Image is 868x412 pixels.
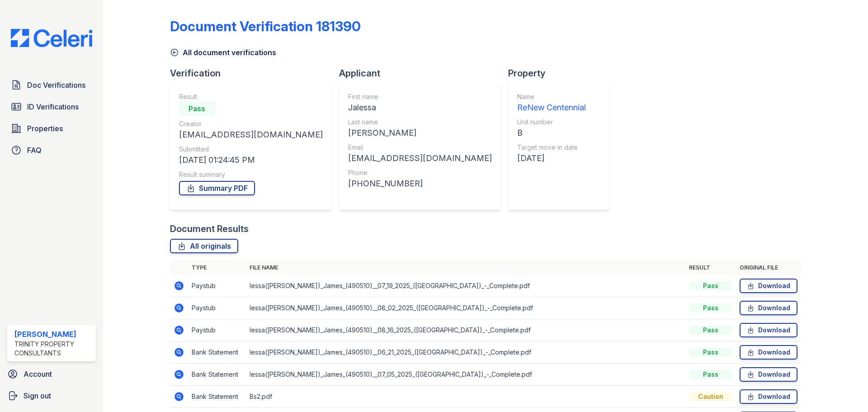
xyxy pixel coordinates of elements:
td: Bs2.pdf [246,386,685,408]
span: Account [24,369,52,379]
div: Last name [348,118,492,127]
a: Doc Verifications [7,76,96,94]
td: lessa([PERSON_NAME])_James_(490510)__06_21_2025_([GEOGRAPHIC_DATA])_-_Complete.pdf [246,341,685,364]
div: Name [517,92,586,101]
div: [EMAIL_ADDRESS][DOMAIN_NAME] [348,152,492,165]
td: Bank Statement [188,341,246,364]
iframe: chat widget [830,376,859,403]
a: Account [4,365,99,383]
span: Properties [27,123,63,134]
td: Paystub [188,297,246,319]
div: Creator [179,119,323,128]
a: All document verifications [170,47,276,58]
div: [PERSON_NAME] [14,329,92,340]
td: Bank Statement [188,386,246,408]
a: Download [740,323,797,337]
span: Sign out [24,390,51,401]
td: Paystub [188,319,246,341]
a: Download [740,389,797,404]
div: Pass [689,281,732,290]
a: Properties [7,119,96,137]
span: Doc Verifications [27,80,85,90]
td: lessa([PERSON_NAME])_James_(490510)__08_02_2025_([GEOGRAPHIC_DATA])_-_Complete.pdf [246,297,685,319]
div: [EMAIL_ADDRESS][DOMAIN_NAME] [179,128,323,141]
a: All originals [170,239,238,253]
a: ID Verifications [7,98,96,116]
div: Result summary [179,170,323,179]
td: Bank Statement [188,364,246,386]
div: Submitted [179,145,323,154]
a: Name ReNew Centennial [517,92,586,114]
div: Document Results [170,223,249,235]
div: [PHONE_NUMBER] [348,177,492,190]
div: [PERSON_NAME] [348,127,492,139]
div: Trinity Property Consultants [14,340,92,358]
div: Applicant [339,67,508,80]
span: FAQ [27,145,42,156]
a: Download [740,279,797,293]
th: Original file [736,260,801,275]
td: lessa([PERSON_NAME])_James_(490510)__08_16_2025_([GEOGRAPHIC_DATA])_-_Complete.pdf [246,319,685,341]
div: ReNew Centennial [517,101,586,114]
div: Pass [689,348,732,357]
th: Type [188,260,246,275]
div: Email [348,143,492,152]
th: Result [685,260,736,275]
div: Pass [179,101,215,116]
a: Sign out [4,387,99,405]
div: [DATE] 01:24:45 PM [179,154,323,166]
td: lessa([PERSON_NAME])_James_(490510)__07_05_2025_([GEOGRAPHIC_DATA])_-_Complete.pdf [246,364,685,386]
div: Result [179,92,323,101]
div: [DATE] [517,152,586,165]
a: FAQ [7,141,96,159]
th: File name [246,260,685,275]
a: Summary PDF [179,181,255,195]
td: Paystub [188,275,246,297]
div: Pass [689,303,732,313]
div: Property [508,67,617,80]
div: Unit number [517,118,586,127]
div: B [517,127,586,139]
div: Caution [689,392,732,401]
div: Document Verification 181390 [170,18,361,34]
div: Verification [170,67,339,80]
a: Download [740,301,797,315]
img: CE_Logo_Blue-a8612792a0a2168367f1c8372b55b34899dd931a85d93a1a3d3e32e68fde9ad4.png [4,29,99,47]
a: Download [740,367,797,382]
td: lessa([PERSON_NAME])_James_(490510)__07_19_2025_([GEOGRAPHIC_DATA])_-_Complete.pdf [246,275,685,297]
span: ID Verifications [27,101,79,112]
div: Jalessa [348,101,492,114]
div: Pass [689,326,732,335]
div: First name [348,92,492,101]
div: Phone [348,168,492,177]
a: Download [740,345,797,360]
div: Target move in date [517,143,586,152]
div: Pass [689,370,732,379]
